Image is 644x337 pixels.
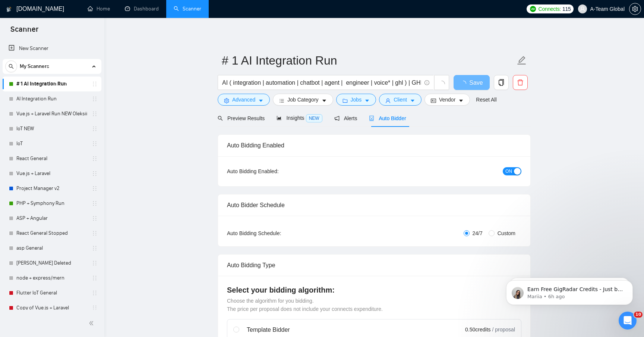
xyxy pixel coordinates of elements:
span: holder [92,126,98,132]
span: Custom [495,229,518,237]
span: loading [438,81,445,87]
span: setting [629,6,641,12]
span: Choose the algorithm for you bidding. The price per proposal does not include your connects expen... [227,298,383,312]
a: IoT NEW [16,121,87,136]
span: 0.50 credits [465,325,490,334]
button: userClientcaret-down [379,94,422,106]
span: holder [92,275,98,281]
a: setting [629,6,641,12]
span: holder [92,260,98,266]
span: info-circle [424,80,429,85]
button: barsJob Categorycaret-down [273,94,333,106]
h4: Select your bidding algorithm: [227,285,521,295]
span: holder [92,141,98,147]
span: holder [92,245,98,251]
span: Job Category [287,96,318,104]
a: Reset All [476,96,496,104]
span: holder [92,156,98,162]
span: Alerts [334,115,357,121]
span: loading [460,81,469,87]
a: Vue.js + Laravel Run NEW Oleksii [16,106,87,121]
span: caret-down [322,98,327,103]
span: My Scanners [20,59,49,74]
a: New Scanner [9,41,95,56]
button: settingAdvancedcaret-down [218,94,270,106]
span: Scanner [4,24,44,40]
span: holder [92,171,98,177]
button: Save [454,75,490,90]
img: logo [6,3,12,15]
span: holder [92,185,98,191]
button: copy [494,75,509,90]
span: search [218,116,223,121]
div: Auto Bidding Schedule: [227,229,325,237]
a: AI Integration Run [16,91,87,106]
span: holder [92,230,98,236]
span: caret-down [410,98,415,103]
span: delete [513,79,527,86]
a: ASP + Angular [16,211,87,226]
span: Auto Bidder [369,115,406,121]
a: node + express/mern [16,271,87,285]
span: 24/7 [470,229,486,237]
iframe: Intercom live chat [619,312,637,330]
span: holder [92,96,98,102]
div: Auto Bidding Enabled [227,135,521,156]
a: Project Manager v2 [16,181,87,196]
span: folder [342,98,348,103]
span: edit [517,56,527,65]
button: idcardVendorcaret-down [424,94,470,106]
span: holder [92,200,98,206]
span: Client [394,96,407,104]
span: idcard [431,98,436,103]
input: Scanner name... [222,51,515,70]
button: setting [629,3,641,15]
span: user [580,6,585,12]
span: Preview Results [218,115,265,121]
a: React General Stopped [16,226,87,241]
span: robot [369,116,374,121]
a: homeHome [88,6,110,12]
span: copy [494,79,508,86]
a: IoT [16,136,87,151]
span: holder [92,215,98,221]
span: ON [505,167,512,175]
span: holder [92,290,98,296]
div: Auto Bidding Enabled: [227,167,325,175]
a: Vue.js + Laravel [16,166,87,181]
span: holder [92,305,98,311]
span: search [6,64,17,69]
div: Auto Bidding Type [227,255,521,276]
a: React General [16,151,87,166]
span: 10 [634,312,643,318]
a: Flutter IoT General [16,285,87,300]
span: bars [279,98,284,103]
span: Insights [277,115,322,121]
li: New Scanner [3,41,101,56]
span: caret-down [364,98,370,103]
span: Save [469,78,483,87]
button: folderJobscaret-down [336,94,376,106]
span: caret-down [258,98,263,103]
a: Copy of Vue.js + Laravel [16,300,87,315]
img: upwork-logo.png [530,6,536,12]
span: Jobs [351,96,362,104]
span: Connects: [539,5,561,13]
a: dashboardDashboard [125,6,159,12]
button: delete [513,75,528,90]
span: double-left [89,319,96,327]
span: setting [224,98,229,103]
span: 115 [562,5,571,13]
iframe: Intercom notifications message [495,265,644,317]
span: holder [92,111,98,117]
button: search [5,60,17,72]
a: PHP + Symphony Run [16,196,87,211]
span: area-chart [277,115,282,121]
span: notification [334,116,340,121]
span: holder [92,81,98,87]
div: Auto Bidder Schedule [227,194,521,216]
